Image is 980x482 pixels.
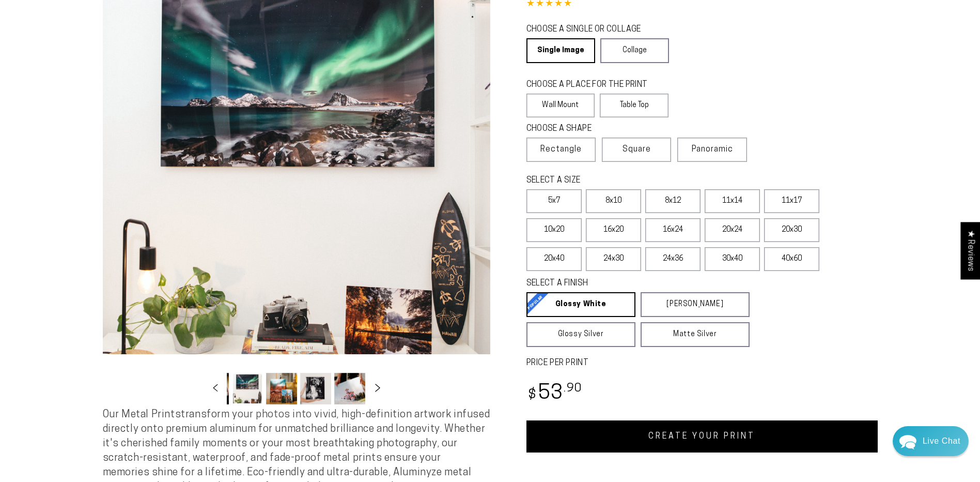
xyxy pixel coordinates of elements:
[526,79,659,91] legend: CHOOSE A PLACE FOR THE PRINT
[645,247,701,271] label: 24x36
[600,38,669,63] a: Collage
[300,373,331,404] button: Load image 6 in gallery view
[705,247,760,271] label: 30x40
[600,94,668,117] label: Table Top
[526,24,660,36] legend: CHOOSE A SINGLE OR COLLAGE
[764,247,819,271] label: 40x60
[526,357,878,369] label: PRICE PER PRINT
[641,292,750,317] a: [PERSON_NAME]
[526,420,878,453] a: CREATE YOUR PRINT
[960,222,980,279] div: Click to open Judge.me floating reviews tab
[641,322,750,347] a: Matte Silver
[705,218,760,242] label: 20x24
[334,373,365,404] button: Load image 7 in gallery view
[526,247,582,271] label: 20x40
[645,189,701,213] label: 8x12
[586,189,641,213] label: 8x10
[923,426,960,456] div: Contact Us Directly
[526,38,595,63] a: Single Image
[586,218,641,242] label: 16x20
[366,377,389,400] button: Slide right
[623,143,651,156] span: Square
[526,278,725,290] legend: SELECT A FINISH
[526,123,661,135] legend: CHOOSE A SHAPE
[526,322,635,347] a: Glossy Silver
[764,218,819,242] label: 20x30
[645,218,701,242] label: 16x24
[526,189,582,213] label: 5x7
[540,143,582,156] span: Rectangle
[526,218,582,242] label: 10x20
[526,384,583,404] bdi: 53
[586,247,641,271] label: 24x30
[232,373,263,404] button: Load image 4 in gallery view
[528,388,537,402] span: $
[564,383,582,395] sup: .90
[204,377,227,400] button: Slide left
[526,94,595,117] label: Wall Mount
[266,373,297,404] button: Load image 5 in gallery view
[893,426,969,456] div: Chat widget toggle
[764,189,819,213] label: 11x17
[526,292,635,317] a: Glossy White
[705,189,760,213] label: 11x14
[692,145,733,154] span: Panoramic
[526,175,733,187] legend: SELECT A SIZE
